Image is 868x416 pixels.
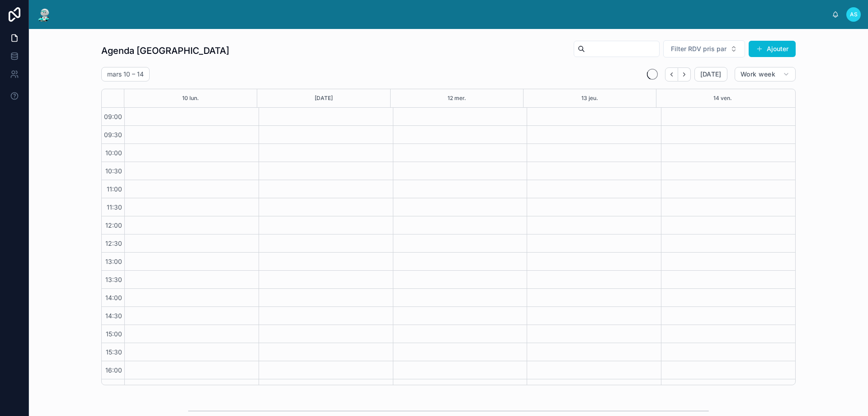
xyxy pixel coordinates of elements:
[103,239,124,247] span: 12:30
[581,89,598,107] button: 13 jeu.
[315,89,333,107] button: [DATE]
[448,89,466,107] button: 12 mer.
[104,330,124,338] span: 15:00
[101,44,229,57] h1: Agenda [GEOGRAPHIC_DATA]
[694,67,727,81] button: [DATE]
[103,258,124,265] span: 13:00
[104,203,124,211] span: 11:30
[36,7,52,22] img: App logo
[713,89,732,107] button: 14 ven.
[103,384,124,392] span: 16:30
[741,70,775,78] span: Work week
[60,13,832,16] div: scrollable content
[182,89,199,107] button: 10 lun.
[102,113,124,120] span: 09:00
[104,185,124,193] span: 11:00
[103,312,124,320] span: 14:30
[103,366,124,374] span: 16:00
[103,149,124,157] span: 10:00
[107,70,144,79] h2: mars 10 – 14
[749,41,796,57] button: Ajouter
[103,294,124,301] span: 14:00
[663,40,745,57] button: Select Button
[103,221,124,229] span: 12:00
[665,67,678,81] button: Back
[735,67,796,81] button: Work week
[104,348,124,356] span: 15:30
[850,11,858,18] span: AS
[700,70,722,78] span: [DATE]
[103,276,124,283] span: 13:30
[678,67,691,81] button: Next
[102,131,124,139] span: 09:30
[103,167,124,175] span: 10:30
[671,44,726,53] span: Filter RDV pris par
